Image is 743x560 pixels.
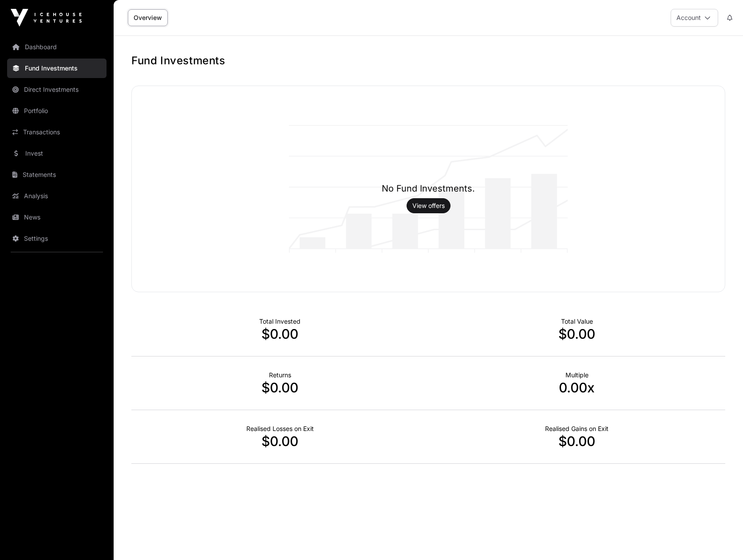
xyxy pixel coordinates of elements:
img: Icehouse Ventures Logo [11,9,82,27]
p: $0.00 [428,433,725,449]
a: Direct Investments [7,80,107,99]
iframe: Chat Widget [699,517,743,560]
a: Portfolio [7,101,107,121]
p: $0.00 [131,433,428,449]
button: Account [671,9,718,27]
p: Total Invested [131,317,428,326]
a: Dashboard [7,37,107,57]
p: Realised Losses on Exit [131,424,428,433]
p: Realised Gains on Exit [428,424,725,433]
a: View offers [412,201,445,210]
p: Multiple [428,371,725,380]
p: $0.00 [131,380,428,396]
a: Analysis [7,186,107,206]
a: Invest [7,144,107,163]
a: News [7,208,107,227]
a: Statements [7,165,107,184]
h1: Fund Investments [131,54,725,68]
p: 0.00x [428,380,725,396]
button: View offers [407,198,451,213]
a: Fund Investments [7,59,107,78]
a: Overview [128,9,168,26]
p: $0.00 [131,326,428,342]
h1: No Fund Investments. [382,182,475,195]
p: $0.00 [428,326,725,342]
p: Total Value [428,317,725,326]
a: Settings [7,229,107,248]
p: Returns [131,371,428,380]
a: Transactions [7,122,107,142]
